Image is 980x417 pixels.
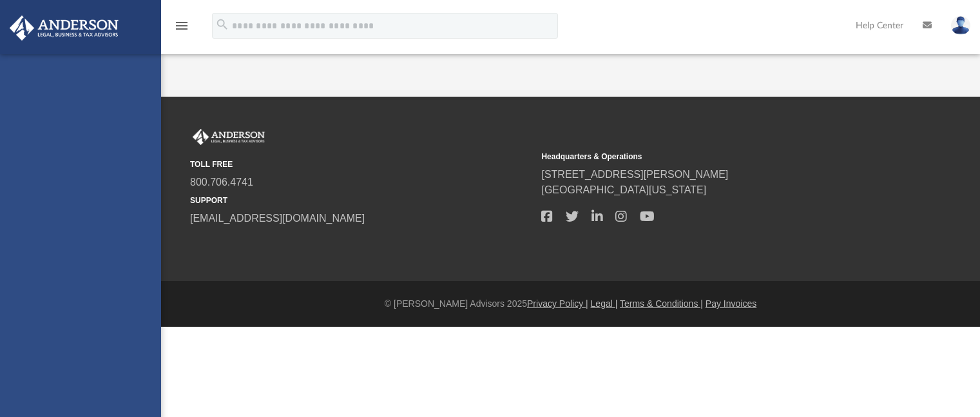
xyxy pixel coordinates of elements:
a: [GEOGRAPHIC_DATA][US_STATE] [541,184,706,195]
a: Pay Invoices [706,298,756,309]
small: Headquarters & Operations [541,151,883,162]
div: © [PERSON_NAME] Advisors 2025 [161,297,980,311]
a: Terms & Conditions | [620,298,703,309]
img: Anderson Advisors Platinum Portal [190,129,267,146]
i: search [215,17,229,32]
i: menu [174,18,189,34]
a: [EMAIL_ADDRESS][DOMAIN_NAME] [190,213,365,224]
small: TOLL FREE [190,159,532,170]
a: [STREET_ADDRESS][PERSON_NAME] [541,169,728,180]
a: Privacy Policy | [527,298,588,309]
a: 800.706.4741 [190,177,253,188]
small: SUPPORT [190,195,532,206]
img: User Pic [951,16,970,35]
a: menu [174,24,189,34]
img: Anderson Advisors Platinum Portal [6,15,122,41]
a: Legal | [591,298,618,309]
